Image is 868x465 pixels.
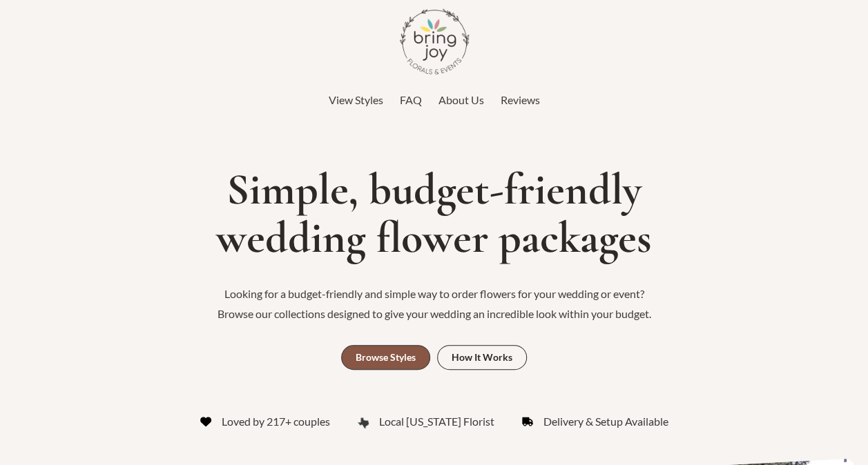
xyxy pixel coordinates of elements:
[400,93,422,106] span: FAQ
[437,345,527,370] a: How It Works
[329,90,383,110] a: View Styles
[501,93,540,106] span: Reviews
[341,345,430,370] a: Browse Styles
[438,90,484,110] a: About Us
[452,353,512,362] div: How It Works
[543,411,668,432] span: Delivery & Setup Available
[356,353,416,362] div: Browse Styles
[20,90,849,110] nav: Top Header Menu
[400,90,422,110] a: FAQ
[7,166,861,263] h1: Simple, budget-friendly wedding flower packages
[501,90,540,110] a: Reviews
[379,411,494,432] span: Local [US_STATE] Florist
[222,411,330,432] span: Loved by 217+ couples
[329,93,383,106] span: View Styles
[438,93,484,106] span: About Us
[206,284,662,324] p: Looking for a budget-friendly and simple way to order flowers for your wedding or event? Browse o...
